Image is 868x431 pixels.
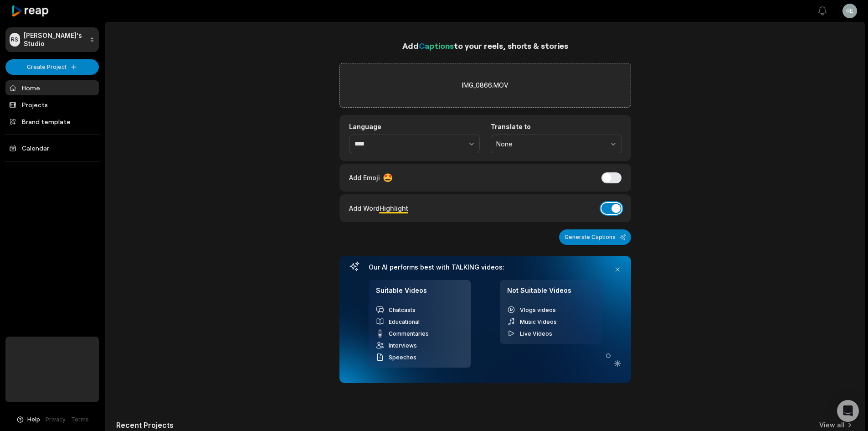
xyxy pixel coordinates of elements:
[520,318,557,325] span: Music Videos
[27,415,40,424] span: Help
[24,31,86,48] p: [PERSON_NAME]'s Studio
[339,39,631,52] h1: Add to your reels, shorts & stories
[507,286,595,300] h4: Not Suitable Videos
[520,330,552,337] span: Live Videos
[349,173,380,182] span: Add Emoji
[71,415,89,424] a: Terms
[5,114,99,129] a: Brand template
[419,41,454,51] span: Captions
[10,33,20,47] div: RS
[5,97,99,112] a: Projects
[369,263,602,271] h3: Our AI performs best with TALKING videos:
[46,415,66,424] a: Privacy
[819,421,845,430] a: View all
[496,140,603,148] span: None
[491,123,621,131] label: Translate to
[491,135,621,154] button: None
[520,306,556,313] span: Vlogs videos
[349,202,408,214] div: Add Word
[389,306,416,313] span: Chatcasts
[5,59,99,75] button: Create Project
[837,400,859,422] div: Open Intercom Messenger
[349,123,480,131] label: Language
[5,80,99,95] a: Home
[16,415,40,424] button: Help
[116,421,174,430] h2: Recent Projects
[5,140,99,156] a: Calendar
[462,80,508,91] label: IMG_0866.MOV
[380,204,408,212] span: Highlight
[389,330,429,337] span: Commentaries
[376,286,463,300] h4: Suitable Videos
[559,229,631,245] button: Generate Captions
[389,318,420,325] span: Educational
[389,354,416,361] span: Speeches
[389,342,417,349] span: Interviews
[383,171,393,184] span: 🤩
